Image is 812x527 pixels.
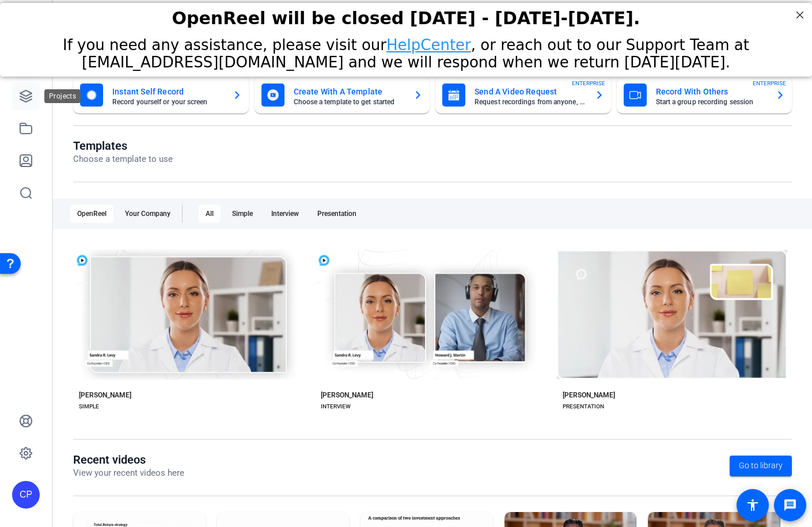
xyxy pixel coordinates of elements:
[73,77,249,113] button: Instant Self RecordRecord yourself or your screen
[641,323,719,330] span: Preview [PERSON_NAME]
[294,98,405,105] mat-card-subtitle: Choose a template to get started
[321,402,351,411] div: INTERVIEW
[73,153,173,166] p: Choose a template to use
[73,453,184,467] h1: Recent videos
[783,498,797,512] mat-icon: message
[656,98,767,105] mat-card-subtitle: Start a group recording session
[730,456,792,476] a: Go to library
[112,98,223,105] mat-card-subtitle: Record yourself or your screen
[225,204,260,223] div: Simple
[141,320,155,333] mat-icon: play_arrow
[753,79,786,88] span: ENTERPRISE
[656,85,767,98] mat-card-title: Record With Others
[70,204,113,223] div: OpenReel
[399,323,477,330] span: Preview [PERSON_NAME]
[617,77,792,113] button: Record With OthersStart a group recording sessionENTERPRISE
[475,85,586,98] mat-card-title: Send A Video Request
[739,460,783,472] span: Go to library
[563,402,604,411] div: PRESENTATION
[79,402,99,411] div: SIMPLE
[321,390,373,400] div: [PERSON_NAME]
[294,85,405,98] mat-card-title: Create With A Template
[383,320,397,333] mat-icon: play_arrow
[622,287,636,301] mat-icon: check_circle
[73,467,184,480] p: View your recent videos here
[14,5,798,25] div: OpenReel will be closed [DATE] - [DATE]-[DATE].
[435,77,611,113] button: Send A Video RequestRequest recordings from anyone, anywhereENTERPRISE
[396,290,480,297] span: Start with [PERSON_NAME]
[625,320,639,333] mat-icon: play_arrow
[138,287,152,301] mat-icon: check_circle
[255,77,430,113] button: Create With A TemplateChoose a template to get started
[199,204,221,223] div: All
[264,204,306,223] div: Interview
[73,139,173,153] h1: Templates
[563,390,615,400] div: [PERSON_NAME]
[12,481,40,509] div: CP
[63,33,749,68] span: If you need any assistance, please visit our , or reach out to our Support Team at [EMAIL_ADDRESS...
[572,79,605,88] span: ENTERPRISE
[112,85,223,98] mat-card-title: Instant Self Record
[154,290,238,297] span: Start with [PERSON_NAME]
[380,287,394,301] mat-icon: check_circle
[386,33,471,51] a: HelpCenter
[79,390,131,400] div: [PERSON_NAME]
[638,290,722,297] span: Start with [PERSON_NAME]
[44,89,81,103] div: Projects
[475,98,586,105] mat-card-subtitle: Request recordings from anyone, anywhere
[157,323,236,330] span: Preview [PERSON_NAME]
[310,204,363,223] div: Presentation
[746,498,760,512] mat-icon: accessibility
[118,204,177,223] div: Your Company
